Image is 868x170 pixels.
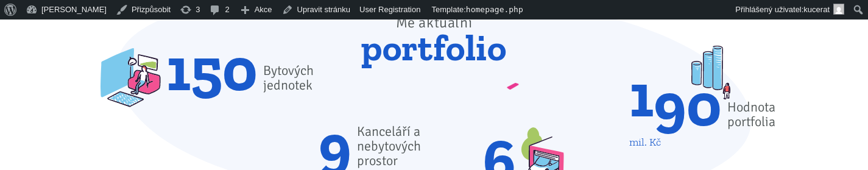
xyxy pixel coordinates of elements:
[727,100,775,129] div: Hodnota portfolia
[466,5,523,14] span: homepage.php
[629,71,654,120] div: 1
[654,80,722,129] div: 90
[629,138,666,146] div: mil. Kč
[396,13,473,32] span: Mé aktuální
[357,124,422,168] span: Kanceláří a nebytových prostor
[166,45,258,94] span: 150
[263,63,314,93] span: Bytových jednotek
[803,5,830,14] span: kucerat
